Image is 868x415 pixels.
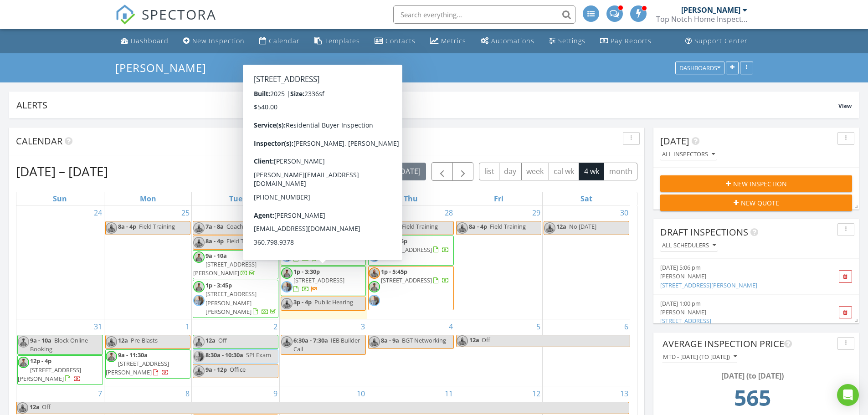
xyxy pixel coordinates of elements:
img: headshot_circle__robbie.png [457,335,468,347]
div: [DATE] 1:00 pm [660,299,820,308]
a: 9a - 11a [STREET_ADDRESS] [293,237,344,262]
a: Go to September 3, 2025 [359,319,367,334]
span: 9a - 11a [293,237,315,245]
button: All schedulers [660,240,718,252]
img: headshot_circle__alex.png [106,351,117,362]
a: Go to August 26, 2025 [267,205,279,220]
a: 9a - 11a [STREET_ADDRESS] [281,236,366,266]
a: Go to September 6, 2025 [622,319,630,334]
span: [STREET_ADDRESS][PERSON_NAME] [106,359,169,376]
a: Friday [492,192,505,205]
a: [PERSON_NAME] [115,60,214,75]
span: Coaching [226,222,252,231]
img: headshot_circle__robbie.png [369,222,380,234]
span: Field Training [314,222,350,231]
div: Open Intercom Messenger [837,384,859,406]
a: Go to September 8, 2025 [184,386,191,401]
button: list [479,163,499,180]
div: Calendar [269,36,300,45]
a: 9a - 11:30a [STREET_ADDRESS][PERSON_NAME] [106,351,169,376]
a: 9a - 10a [STREET_ADDRESS][PERSON_NAME] [193,251,257,277]
button: Dashboards [675,61,724,74]
a: Settings [545,33,589,50]
span: 9a - 11:30a [118,351,148,359]
a: Go to September 2, 2025 [272,319,279,334]
td: Go to August 25, 2025 [104,205,191,319]
a: 1p - 3:30p [STREET_ADDRESS] [293,267,344,293]
button: Previous [431,162,453,181]
a: Go to August 31, 2025 [92,319,104,334]
td: Go to August 28, 2025 [367,205,455,319]
span: Pre-Blasts [131,336,158,344]
img: headshot_circle__robbie.png [281,298,293,309]
span: 8a - 4p [381,222,399,231]
a: Go to September 7, 2025 [96,386,104,401]
a: Templates [311,33,364,50]
button: 4 wk [579,163,604,180]
img: headshot_circle__robbie.png [369,336,380,348]
a: Go to September 11, 2025 [443,386,455,401]
span: 9a - 10a [205,251,227,260]
a: Automations (Advanced) [477,33,538,50]
img: headshot_circle__alex.png [281,267,293,279]
a: Dashboard [117,33,172,50]
a: Contacts [371,33,419,50]
span: SPECTORA [142,5,216,24]
div: New Inspection [192,36,245,45]
span: No [DATE] [569,222,596,231]
a: Go to September 12, 2025 [530,386,542,401]
span: 8a - 4p [118,222,136,231]
a: Pay Reports [596,33,655,50]
a: Calendar [256,33,303,50]
div: Dashboards [679,65,720,71]
a: Go to September 13, 2025 [618,386,630,401]
img: The Best Home Inspection Software - Spectora [115,5,135,25]
span: Public Hearing [314,298,353,306]
a: Monday [138,192,158,205]
div: Pay Reports [611,36,652,45]
img: headshot_circle__alex.png [18,336,29,348]
div: Alerts [16,99,838,111]
div: [PERSON_NAME] [681,5,740,15]
div: [PERSON_NAME] [660,272,820,281]
a: 1p - 5:45p [STREET_ADDRESS] [368,266,453,310]
div: Average Inspection Price [663,337,834,351]
span: Off [482,336,490,344]
button: [DATE] [393,163,426,180]
div: Top Notch Home Inspection [656,15,747,24]
span: 12a [205,336,216,344]
a: Sunday [51,192,69,205]
td: Go to September 2, 2025 [192,319,279,386]
img: headshot_circle__alex.png [193,336,205,348]
span: Field Training [139,222,175,231]
span: [STREET_ADDRESS][PERSON_NAME] [18,366,81,383]
a: Go to September 9, 2025 [272,386,279,401]
span: 6:30a - 7:30a [293,336,328,344]
span: 8a - 4p [205,237,224,245]
span: New Inspection [733,179,787,189]
div: All Inspectors [662,151,715,158]
a: SPECTORA [115,12,216,31]
td: Go to August 27, 2025 [279,205,367,319]
span: 12a [29,402,40,414]
a: Support Center [682,33,751,50]
div: Contacts [385,36,416,45]
div: [DATE] 5:06 pm [660,263,820,272]
span: 12a [118,336,128,344]
span: 12p - 4p [30,357,51,365]
span: New Quote [741,198,779,208]
span: 8:30a - 10:30a [205,351,243,359]
img: headshot_circle__alex.png [193,251,205,263]
div: Templates [324,36,360,45]
span: [STREET_ADDRESS] [293,246,344,254]
span: 9a - 10a [30,336,51,344]
img: img_0933.jpg [369,251,380,262]
td: Go to August 24, 2025 [16,205,104,319]
a: New Inspection [180,33,248,50]
button: MTD - [DATE] (to [DATE]) [663,351,737,363]
span: [STREET_ADDRESS] [381,276,432,284]
img: img_0933.jpg [281,251,293,262]
td: Go to August 31, 2025 [16,319,104,386]
td: Go to September 6, 2025 [543,319,630,386]
img: headshot_circle__robbie.png [193,365,205,377]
